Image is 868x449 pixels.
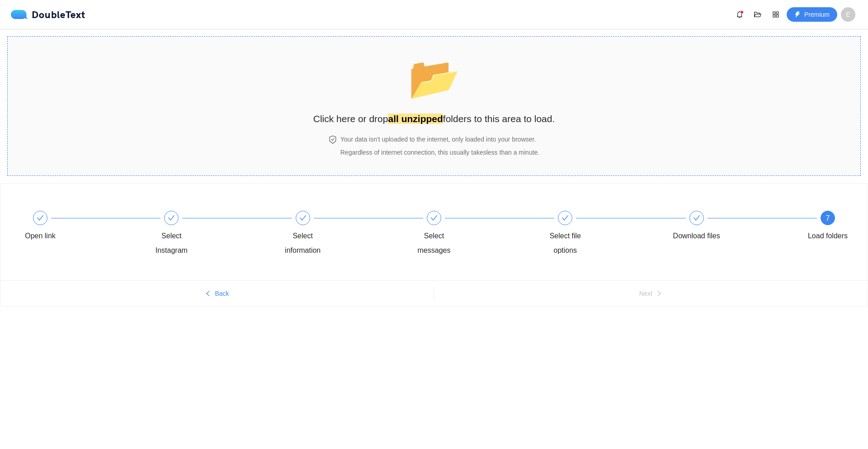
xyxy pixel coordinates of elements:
[408,211,539,258] div: Select messages
[145,229,198,258] div: Select Instagram
[733,11,746,18] span: bell
[802,211,854,243] div: 7Load folders
[808,229,848,243] div: Load folders
[25,229,56,243] div: Open link
[539,229,591,258] div: Select file options
[0,286,434,301] button: leftBack
[329,136,337,144] span: safety-certificate
[340,134,539,144] h4: Your data isn't uploaded to the internet, only loaded into your browser.
[673,229,720,243] div: Download files
[826,214,830,222] span: 7
[804,9,830,19] span: Premium
[277,229,329,258] div: Select information
[732,7,747,22] button: bell
[168,214,175,222] span: check
[769,7,783,22] button: appstore
[750,7,765,22] button: folder-open
[434,286,868,301] button: Nextright
[11,10,85,19] a: logoDoubleText
[751,11,764,18] span: folder-open
[215,288,229,298] span: Back
[388,113,443,124] strong: all unzipped
[14,211,145,243] div: Open link
[794,11,801,19] span: thunderbolt
[11,10,32,19] img: logo
[787,7,837,22] button: thunderboltPremium
[846,7,850,22] span: E
[11,10,85,19] div: DoubleText
[693,214,700,222] span: check
[769,11,783,18] span: appstore
[539,211,670,258] div: Select file options
[340,149,539,156] span: Regardless of internet connection, this usually takes less than a minute .
[561,214,569,222] span: check
[37,214,44,222] span: check
[670,211,802,243] div: Download files
[408,229,460,258] div: Select messages
[313,111,555,126] h2: Click here or drop folders to this area to load.
[408,55,460,101] span: folder
[145,211,276,258] div: Select Instagram
[277,211,408,258] div: Select information
[430,214,438,222] span: check
[205,290,211,298] span: left
[299,214,307,222] span: check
